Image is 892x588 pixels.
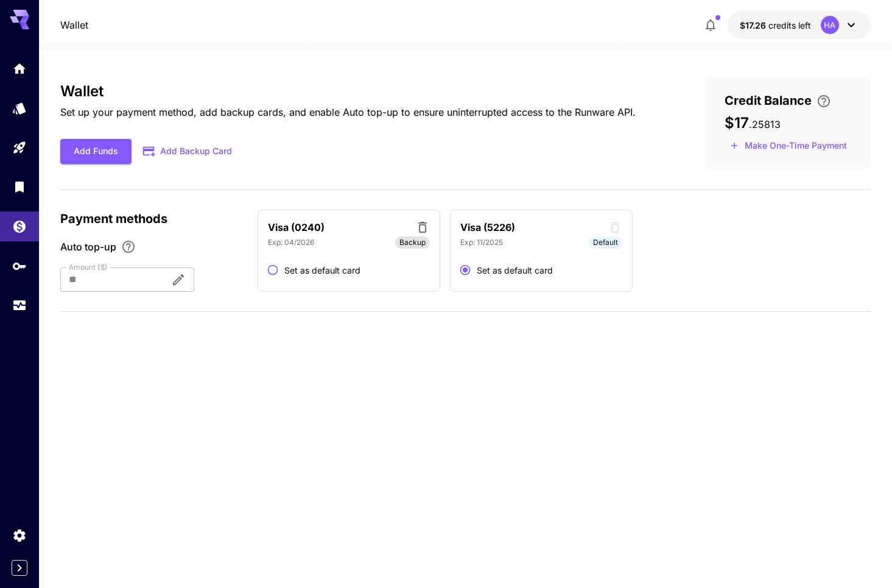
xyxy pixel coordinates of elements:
[12,219,27,234] div: Wallet
[12,179,27,194] div: Library
[69,262,108,272] label: Amount ($)
[12,140,27,155] div: Playground
[12,61,27,76] div: Home
[12,528,27,543] div: Settings
[284,264,360,277] span: Set as default card
[460,237,503,248] p: Exp: 11/2025
[12,560,27,576] button: Expand sidebar
[477,264,553,277] span: Set as default card
[268,237,314,248] p: Exp: 04/2026
[821,16,839,34] div: HA
[725,114,749,132] span: $17
[268,220,325,235] p: Visa (0240)
[768,20,811,30] span: credits left
[740,20,768,30] span: $17.26
[12,101,27,116] div: Models
[399,237,426,248] span: Backup
[12,298,27,313] div: Usage
[60,18,88,32] a: Wallet
[60,83,636,100] h3: Wallet
[12,258,27,274] div: API Keys
[725,136,852,155] button: Make a one-time, non-recurring payment
[60,105,636,119] p: Set up your payment method, add backup cards, and enable Auto top-up to ensure uninterrupted acce...
[812,94,836,108] button: Enter your card details and choose an Auto top-up amount to avoid service interruptions. We'll au...
[116,239,141,254] button: Enable Auto top-up to ensure uninterrupted service. We'll automatically bill the chosen amount wh...
[749,118,781,130] span: . 25813
[60,239,116,254] span: Auto top-up
[60,139,132,164] button: Add Funds
[728,11,871,39] button: $17.25813HA
[60,18,88,32] nav: breadcrumb
[460,220,515,235] p: Visa (5226)
[725,91,812,110] span: Credit Balance
[60,210,243,228] p: Payment methods
[589,237,622,248] span: Default
[132,140,245,163] button: Add Backup Card
[740,19,811,32] div: $17.25813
